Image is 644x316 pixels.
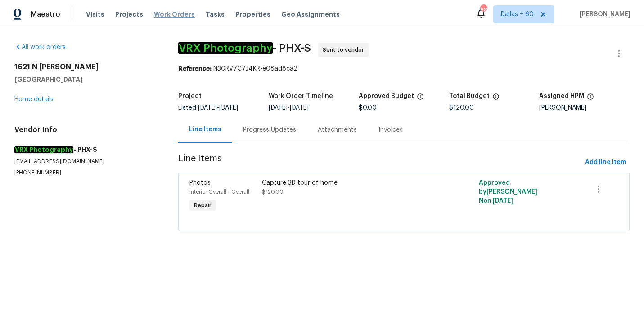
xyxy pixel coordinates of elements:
h2: 1621 N [PERSON_NAME] [14,62,157,71]
span: [DATE] [290,105,309,111]
span: [DATE] [269,105,288,111]
span: $0.00 [359,105,377,111]
span: Sent to vendor [323,45,368,54]
h5: Approved Budget [359,93,414,99]
span: Dallas + 60 [501,10,534,19]
span: The total cost of line items that have been proposed by Opendoor. This sum includes line items th... [492,93,500,105]
span: [PERSON_NAME] [576,10,630,19]
b: Reference: [178,66,212,72]
span: Interior Overall - Overall [189,189,249,195]
span: The total cost of line items that have been approved by both Opendoor and the Trade Partner. This... [417,93,424,105]
span: Visits [86,10,104,19]
span: [DATE] [198,105,217,111]
p: [PHONE_NUMBER] [14,169,157,177]
div: Line Items [189,125,221,134]
h5: [GEOGRAPHIC_DATA] [14,75,157,84]
span: The hpm assigned to this work order. [587,93,594,105]
span: Geo Assignments [281,10,340,19]
h5: - PHX-S [14,145,157,154]
span: Add line item [585,157,626,168]
span: Line Items [178,154,581,171]
span: Projects [115,10,143,19]
div: [PERSON_NAME] [539,105,630,111]
span: [DATE] [219,105,238,111]
div: Progress Updates [243,125,296,134]
a: Home details [14,96,54,102]
span: - [269,105,309,111]
span: Properties [235,10,270,19]
h5: Assigned HPM [539,93,584,99]
span: [DATE] [493,198,513,204]
div: Attachments [318,125,357,134]
div: Invoices [378,125,403,134]
span: $120.00 [449,105,474,111]
h5: Work Order Timeline [269,93,333,99]
h5: Total Budget [449,93,490,99]
span: - PHX-S [178,43,311,53]
span: Work Orders [154,10,195,19]
span: Maestro [31,10,60,19]
span: Listed [178,105,238,111]
span: Repair [190,201,215,210]
em: VRX Photography [178,42,273,54]
a: All work orders [14,44,66,50]
div: Capture 3D tour of home [262,178,437,187]
h4: Vendor Info [14,125,157,134]
p: [EMAIL_ADDRESS][DOMAIN_NAME] [14,158,157,165]
span: Photos [189,180,211,186]
span: - [198,105,238,111]
span: Approved by [PERSON_NAME] N on [479,180,537,204]
button: Add line item [581,154,630,171]
div: 681 [480,5,486,14]
h5: Project [178,93,202,99]
span: Tasks [206,11,225,18]
em: VRX Photography [14,146,73,153]
div: N30RV7C7J4KR-e08ad8ca2 [178,64,630,73]
span: $120.00 [262,189,284,195]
